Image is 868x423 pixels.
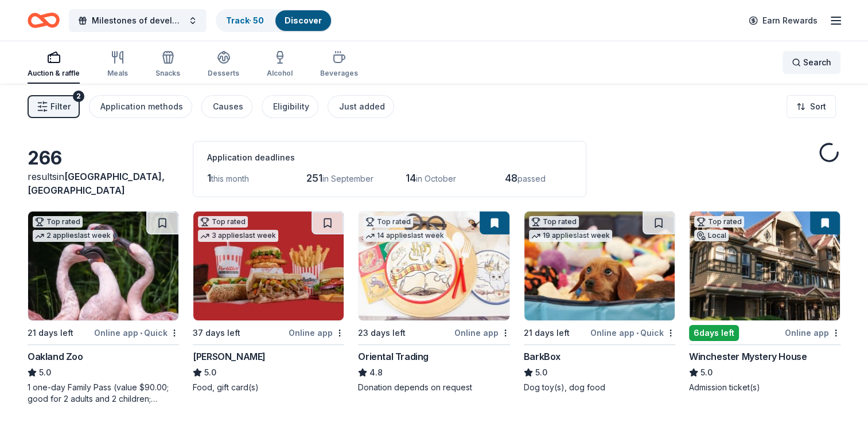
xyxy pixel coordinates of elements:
button: Desserts [208,46,239,84]
div: Donation depends on request [358,382,509,393]
div: 266 [28,147,179,170]
div: 2 applies last week [33,230,113,242]
div: Online app [289,326,344,340]
div: Top rated [529,216,579,228]
span: Milestones of development celebrates 40 years [92,14,184,28]
div: Auction & raffle [28,69,80,78]
button: Causes [201,95,252,118]
span: in September [322,174,373,183]
div: Top rated [363,216,413,228]
span: • [636,328,639,338]
span: 5.0 [204,366,216,379]
div: Food, gift card(s) [193,382,344,393]
img: Image for Portillo's [193,211,344,320]
span: 251 [306,172,322,184]
div: Meals [107,69,128,78]
div: Application methods [100,100,183,113]
img: Image for Oriental Trading [359,211,509,320]
button: Beverages [320,46,358,84]
button: Auction & raffle [28,46,80,84]
div: 14 applies last week [363,230,446,242]
a: Earn Rewards [742,10,824,31]
span: 4.8 [369,366,383,379]
div: Winchester Mystery House [689,350,807,363]
span: 5.0 [535,366,547,379]
div: Online app [785,326,840,340]
div: Application deadlines [207,151,572,164]
div: Oriental Trading [358,350,429,363]
span: Sort [810,100,826,113]
span: in October [416,174,456,183]
div: 21 days left [524,326,570,340]
button: Filter2 [28,95,80,118]
span: Filter [50,100,71,113]
span: passed [517,174,546,183]
div: 1 one-day Family Pass (value $90.00; good for 2 adults and 2 children; parking is included) [28,382,179,405]
button: Milestones of development celebrates 40 years [69,9,207,32]
a: Image for Portillo'sTop rated3 applieslast week37 days leftOnline app[PERSON_NAME]5.0Food, gift c... [193,211,344,393]
div: 21 days left [28,326,73,340]
button: Alcohol [267,46,293,84]
button: Application methods [89,95,192,118]
div: Top rated [198,216,248,228]
span: 14 [406,172,416,184]
a: Image for Oakland ZooTop rated2 applieslast week21 days leftOnline app•QuickOakland Zoo5.01 one-d... [28,211,179,405]
button: Track· 50Discover [216,9,332,32]
img: Image for Winchester Mystery House [690,211,840,320]
div: Admission ticket(s) [689,382,840,393]
div: 19 applies last week [529,230,612,242]
span: this month [211,174,249,183]
img: Image for Oakland Zoo [28,211,178,320]
span: in [28,171,165,196]
div: [PERSON_NAME] [193,350,266,363]
div: Local [694,230,729,241]
a: Image for Oriental TradingTop rated14 applieslast week23 days leftOnline appOriental Trading4.8Do... [358,211,509,393]
div: Just added [339,100,385,113]
div: Snacks [155,69,180,78]
button: Sort [787,95,836,118]
img: Image for BarkBox [524,211,675,320]
div: BarkBox [524,350,560,363]
div: 6 days left [689,325,739,341]
span: [GEOGRAPHIC_DATA], [GEOGRAPHIC_DATA] [28,171,165,196]
div: results [28,170,179,197]
div: Alcohol [267,69,293,78]
button: Meals [107,46,128,84]
div: 37 days left [193,326,240,340]
span: 1 [207,172,211,184]
span: Search [803,56,831,69]
div: Oakland Zoo [28,350,83,363]
div: Top rated [694,216,744,228]
button: Snacks [155,46,180,84]
a: Discover [285,15,322,25]
button: Eligibility [262,95,318,118]
a: Image for BarkBoxTop rated19 applieslast week21 days leftOnline app•QuickBarkBox5.0Dog toy(s), do... [524,211,675,393]
span: 5.0 [700,366,713,379]
div: Causes [213,100,243,113]
div: Online app Quick [94,326,179,340]
div: Top rated [33,216,83,228]
div: Online app [454,326,510,340]
button: Just added [328,95,394,118]
a: Track· 50 [226,15,264,25]
a: Home [28,7,60,34]
div: 23 days left [358,326,406,340]
button: Search [783,51,840,74]
span: 48 [505,172,517,184]
div: 2 [73,91,84,102]
a: Image for Winchester Mystery HouseTop ratedLocal6days leftOnline appWinchester Mystery House5.0Ad... [689,211,840,393]
div: Eligibility [273,100,309,113]
div: 3 applies last week [198,230,278,242]
div: Online app Quick [590,326,675,340]
div: Desserts [208,69,239,78]
div: Dog toy(s), dog food [524,382,675,393]
div: Beverages [320,69,358,78]
span: 5.0 [39,366,51,379]
span: • [140,328,142,338]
